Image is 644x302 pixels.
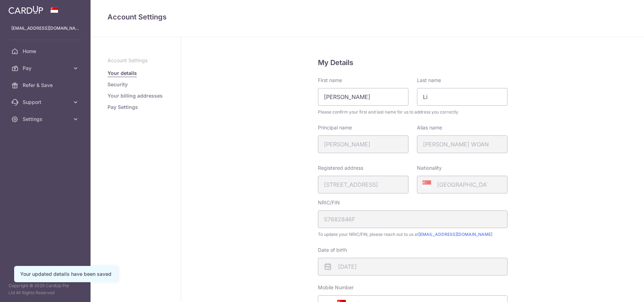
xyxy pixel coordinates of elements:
h4: Account Settings [108,11,627,23]
a: Your billing addresses [108,92,163,99]
label: Registered address [318,164,363,172]
label: Mobile Number [318,284,354,291]
label: First name [318,77,342,84]
span: Refer & Save [23,82,69,89]
input: Last name [417,88,507,106]
span: Settings [23,116,69,123]
span: Home [23,48,69,55]
div: Your updated details have been saved [20,271,111,278]
span: Support [23,99,69,106]
p: [EMAIL_ADDRESS][DOMAIN_NAME] [11,25,79,32]
span: Please confirm your first and last name for us to address you correctly [318,109,507,116]
label: Nationality [417,164,442,172]
a: [EMAIL_ADDRESS][DOMAIN_NAME] [418,232,492,237]
a: Your details [108,70,137,77]
a: Security [108,81,128,88]
span: Pay [23,65,69,72]
iframe: Opens a widget where you can find more information [599,281,637,298]
p: Account Settings [108,57,164,64]
label: Principal name [318,124,352,131]
label: Last name [417,77,441,84]
h5: My Details [318,57,507,68]
a: Pay Settings [108,104,138,111]
label: Alias name [417,124,442,131]
img: CardUp [8,6,43,14]
label: Date of birth [318,246,347,254]
input: First name [318,88,408,106]
span: To update your NRIC/FIN, please reach out to us at [318,231,507,238]
label: NRIC/FIN [318,199,340,206]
